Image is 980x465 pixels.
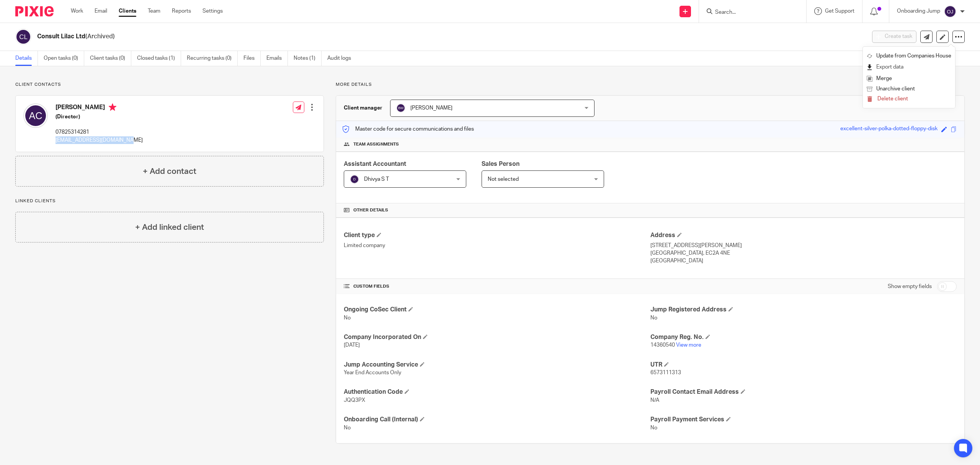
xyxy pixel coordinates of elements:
h4: Jump Accounting Service [344,361,650,369]
span: Assistant Accountant [344,161,406,167]
a: Audit logs [327,51,357,66]
h4: Company Reg. No. [650,333,957,341]
a: Open tasks (0) [44,51,84,66]
h4: CUSTOM FIELDS [344,283,650,290]
div: excellent-silver-polka-dotted-floppy-disk [840,125,938,134]
span: Not selected [488,177,519,182]
h4: Payroll Payment Services [650,416,957,424]
p: [GEOGRAPHIC_DATA] [650,257,957,265]
span: 14360540 [650,342,675,348]
h3: Client manager [344,104,382,112]
a: Merge [867,73,951,84]
input: Search [714,9,783,16]
a: Reports [172,7,191,15]
span: Other details [353,207,388,213]
span: Dhivya S T [364,177,389,182]
a: Settings [203,7,223,15]
span: Year End Accounts Only [344,370,401,375]
span: Get Support [825,8,854,14]
a: Work [71,7,83,15]
span: [PERSON_NAME] [410,105,452,111]
img: svg%3E [944,5,956,18]
p: [EMAIL_ADDRESS][DOMAIN_NAME] [56,136,143,144]
h4: Onboarding Call (Internal) [344,416,650,424]
img: svg%3E [15,29,31,45]
h4: Payroll Contact Email Address [650,388,957,396]
p: Client contacts [15,82,324,88]
img: svg%3E [350,175,359,184]
h4: Company Incorporated On [344,333,650,341]
a: Emails [266,51,288,66]
span: Team assignments [353,141,399,147]
span: (Archived) [85,33,115,39]
span: [DATE] [344,342,360,348]
h4: Address [650,231,957,239]
a: Files [243,51,261,66]
a: Update from Companies House [867,51,951,62]
span: Sales Person [482,161,519,167]
h4: Client type [344,231,650,239]
h5: (Director) [56,113,143,121]
a: Client tasks (0) [90,51,131,66]
p: Master code for secure communications and files [342,125,474,133]
p: 07825314281 [56,128,143,136]
button: Create task [872,31,916,43]
span: JQQ3PX [344,398,365,403]
button: Unarchive client [867,84,951,94]
h4: Authentication Code [344,388,650,396]
h4: [PERSON_NAME] [56,103,143,113]
span: No [344,315,351,321]
i: Primary [109,103,116,111]
a: Recurring tasks (0) [187,51,238,66]
a: Notes (1) [294,51,322,66]
p: [GEOGRAPHIC_DATA], EC2A 4NE [650,249,957,257]
p: Limited company [344,242,650,249]
a: View more [676,342,701,348]
p: Linked clients [15,198,324,204]
a: Team [148,7,160,15]
a: Email [95,7,107,15]
h2: Consult Lilac Ltd [37,33,696,41]
span: No [344,425,351,431]
span: No [650,425,657,431]
img: Pixie [15,6,54,16]
span: N/A [650,398,659,403]
span: 6573111313 [650,370,681,375]
span: Delete client [877,96,908,102]
label: Show empty fields [888,283,932,290]
a: Export data [867,62,951,73]
h4: Jump Registered Address [650,306,957,314]
h4: Ongoing CoSec Client [344,306,650,314]
a: Details [15,51,38,66]
p: More details [336,82,965,88]
span: No [650,315,657,321]
a: Clients [119,7,136,15]
img: svg%3E [23,103,48,128]
a: Closed tasks (1) [137,51,181,66]
h4: + Add contact [143,165,196,177]
button: Delete client [867,94,951,104]
p: Onboarding Jump [897,7,940,15]
h4: + Add linked client [135,221,204,233]
h4: UTR [650,361,957,369]
img: svg%3E [396,103,405,113]
p: [STREET_ADDRESS][PERSON_NAME] [650,242,957,249]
